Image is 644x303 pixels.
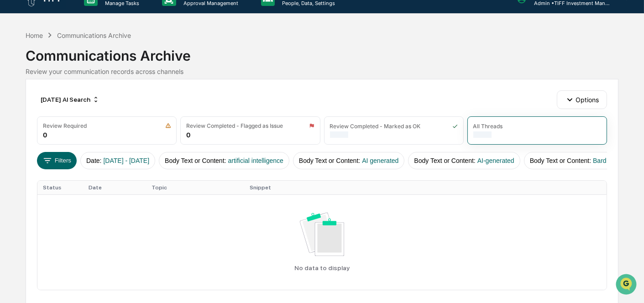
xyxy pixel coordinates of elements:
[64,154,110,161] a: Powered byPylon
[408,152,520,169] button: Body Text or Content:AI-generated
[330,123,421,130] div: Review Completed - Marked as OK
[103,157,149,164] span: [DATE] - [DATE]
[593,157,614,164] span: Bard AI
[9,115,16,123] div: 🖐️
[294,264,350,272] p: No data to display
[37,152,77,169] button: Filters
[80,152,155,169] button: Date:[DATE] - [DATE]
[557,90,607,109] button: Options
[26,31,43,39] div: Home
[9,19,166,33] p: How can we help?
[473,123,503,130] div: All Threads
[18,115,59,124] span: Preclearance
[63,111,117,127] a: 🗄️Attestations
[300,213,345,256] img: No data available
[91,154,110,161] span: Pylon
[186,131,190,139] div: 0
[18,132,58,141] span: Data Lookup
[244,181,607,194] th: Snippet
[615,273,639,298] iframe: Open customer support
[75,115,113,124] span: Attestations
[9,133,16,140] div: 🔎
[9,69,26,86] img: 1746055101610-c473b297-6a78-478c-a979-82029cc54cd1
[26,40,618,64] div: Communications Archive
[57,31,131,39] div: Communications Archive
[5,128,61,145] a: 🔎Data Lookup
[293,152,405,169] button: Body Text or Content:AI generated
[66,115,73,123] div: 🗄️
[31,78,115,86] div: We're available if you need us!
[452,123,458,129] img: icon
[524,152,620,169] button: Body Text or Content:Bard AI
[43,122,87,129] div: Review Required
[37,92,103,107] div: [DATE] AI Search
[362,157,398,164] span: AI generated
[37,181,83,194] th: Status
[309,123,314,129] img: icon
[228,157,283,164] span: artificial intelligence
[83,181,146,194] th: Date
[31,69,150,78] div: Start new chat
[5,111,63,127] a: 🖐️Preclearance
[159,152,289,169] button: Body Text or Content:artificial intelligence
[43,131,47,139] div: 0
[186,122,283,129] div: Review Completed - Flagged as Issue
[146,181,244,194] th: Topic
[477,157,514,164] span: AI-generated
[165,123,171,129] img: icon
[155,72,166,83] button: Start new chat
[26,68,618,75] div: Review your communication records across channels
